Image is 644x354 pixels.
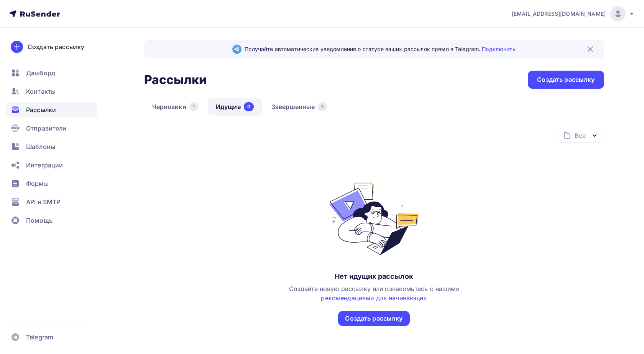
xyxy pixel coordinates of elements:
span: Отправители [26,124,67,133]
h2: Рассылки [144,72,207,88]
div: Создать рассылку [28,42,84,51]
a: Идущие0 [208,98,262,116]
a: рекомендациями для начинающих [321,294,427,302]
span: Шаблоны [26,142,55,151]
div: 1 [189,102,198,111]
a: Завершенные1 [263,98,335,116]
button: Все [558,128,604,143]
div: Создать рассылку [345,314,402,323]
span: Telegram [26,332,53,342]
a: [EMAIL_ADDRESS][DOMAIN_NAME] [512,6,635,22]
a: Контакты [6,84,97,99]
span: API и SMTP [26,197,60,207]
span: Формы [26,179,49,188]
span: Создайте новую рассылку или ознакомьтесь с нашими [289,285,459,302]
a: Дашборд [6,65,97,81]
img: Telegram [232,45,242,54]
a: Отправители [6,121,97,136]
a: Черновики1 [144,98,206,116]
span: Получайте автоматические уведомления о статусе ваших рассылок прямо в Telegram. [245,45,515,53]
div: Создать рассылку [537,75,595,84]
span: [EMAIL_ADDRESS][DOMAIN_NAME] [512,10,606,18]
a: Формы [6,176,97,191]
span: Дашборд [26,68,55,78]
span: Помощь [26,216,53,225]
span: Интеграции [26,160,63,170]
span: Контакты [26,87,56,96]
div: 1 [318,102,327,111]
a: Рассылки [6,102,97,117]
div: 0 [244,102,254,111]
span: Рассылки [26,105,56,114]
a: Шаблоны [6,139,97,154]
div: Все [575,131,585,140]
a: Подключить [482,46,515,52]
div: Нет идущих рассылок [335,272,413,281]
